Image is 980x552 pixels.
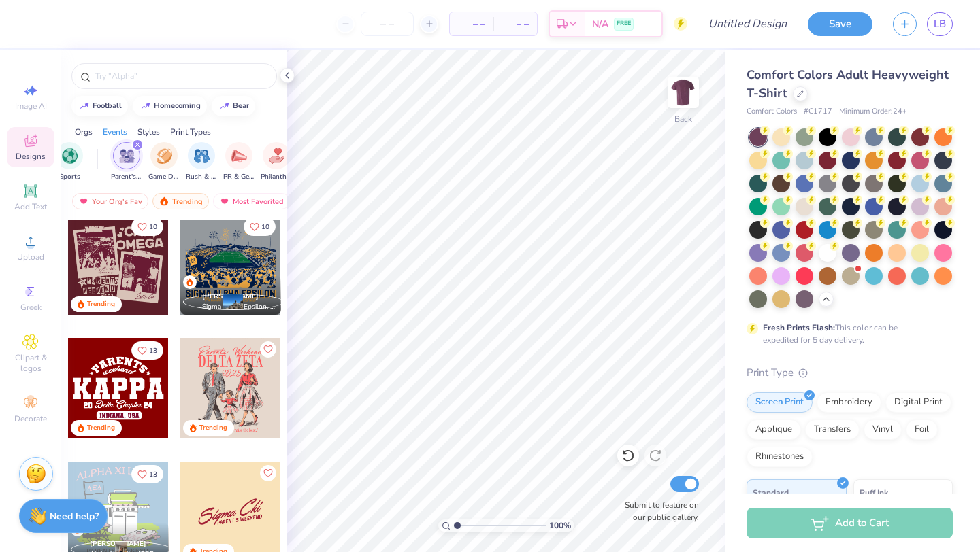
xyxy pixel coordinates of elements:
span: Sports [59,172,80,182]
span: # C1717 [804,106,832,118]
button: Like [131,218,163,236]
button: filter button [56,142,83,182]
div: bear [233,102,249,109]
img: trend_line.gif [79,102,90,110]
span: Minimum Order: 24 + [839,106,907,118]
span: – – [458,17,485,31]
span: 100 % [549,519,571,532]
img: Game Day Image [157,148,172,164]
span: Greek [20,302,42,313]
div: Orgs [75,126,93,138]
div: filter for Game Day [148,142,180,182]
button: Save [808,12,872,36]
span: Standard [753,485,789,500]
button: filter button [223,142,255,182]
img: most_fav.gif [219,196,230,206]
label: Submit to feature on our public gallery. [617,499,699,523]
img: most_fav.gif [78,196,89,206]
div: football [93,102,122,109]
input: – – [361,12,414,36]
span: Add Text [14,201,47,212]
span: Puff Ink [860,485,888,500]
span: Image AI [15,101,47,111]
span: Comfort Colors [747,106,797,118]
img: PR & General Image [231,148,247,164]
a: LB [927,12,953,36]
img: Sports Image [62,148,78,164]
span: Rush & Bid [186,172,217,182]
div: filter for PR & General [223,142,255,182]
input: Untitled Design [698,10,798,37]
div: Rhinestones [747,447,813,467]
div: Transfers [805,419,860,440]
button: Like [260,341,276,358]
span: PR & General [223,172,255,182]
button: filter button [111,142,142,182]
button: bear [212,96,255,116]
button: filter button [261,142,292,182]
div: Trending [87,423,115,433]
strong: Need help? [50,510,99,523]
span: Upload [17,252,44,262]
input: Try "Alpha" [94,69,268,83]
div: filter for Sports [56,142,83,182]
span: Comfort Colors Adult Heavyweight T-Shirt [747,67,949,101]
span: Decorate [14,413,47,424]
span: FREE [617,19,631,29]
span: 13 [149,471,157,478]
div: Print Type [747,365,953,381]
img: Parent's Weekend Image [119,148,135,164]
div: Back [674,113,692,125]
button: Like [260,465,276,481]
div: Digital Print [885,392,951,413]
span: Designs [16,151,46,162]
div: filter for Philanthropy [261,142,292,182]
span: 10 [261,224,269,230]
div: Embroidery [817,392,881,413]
strong: Fresh Prints Flash: [763,322,835,333]
div: filter for Parent's Weekend [111,142,142,182]
div: Your Org's Fav [72,193,148,209]
button: filter button [186,142,217,182]
div: Foil [906,419,938,440]
span: Parent's Weekend [111,172,142,182]
img: Rush & Bid Image [194,148,210,164]
span: N/A [592,17,608,31]
span: LB [934,16,946,32]
div: This color can be expedited for 5 day delivery. [763,322,930,346]
div: Trending [199,423,227,433]
div: homecoming [154,102,201,109]
span: Game Day [148,172,180,182]
img: trend_line.gif [140,102,151,110]
div: Screen Print [747,392,813,413]
button: homecoming [133,96,207,116]
span: 10 [149,224,157,230]
span: [PERSON_NAME] [202,292,259,301]
img: trend_line.gif [219,102,230,110]
span: Sigma Alpha Epsilon, [US_STATE][GEOGRAPHIC_DATA] [202,302,276,312]
span: Clipart & logos [7,352,54,374]
div: Trending [152,193,209,209]
div: Trending [87,299,115,309]
button: Like [131,341,163,360]
div: Events [103,126,127,138]
button: filter button [148,142,180,182]
span: [PERSON_NAME] [90,539,146,549]
div: Applique [747,419,801,440]
button: Like [244,218,276,236]
div: Most Favorited [213,193,290,209]
button: Like [131,465,163,483]
div: Print Types [170,126,211,138]
span: 13 [149,347,157,354]
img: Philanthropy Image [269,148,284,164]
div: Vinyl [864,419,902,440]
img: Back [670,79,697,106]
div: filter for Rush & Bid [186,142,217,182]
div: Styles [137,126,160,138]
img: trending.gif [159,196,169,206]
span: – – [502,17,529,31]
span: Philanthropy [261,172,292,182]
button: football [71,96,128,116]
